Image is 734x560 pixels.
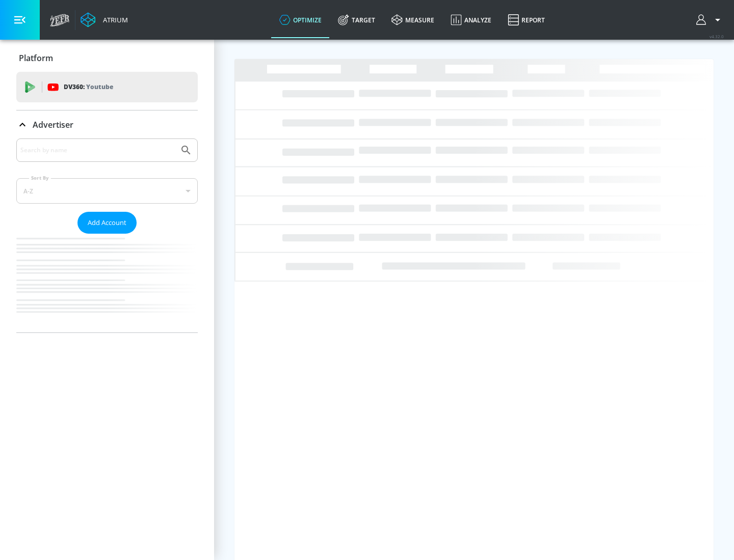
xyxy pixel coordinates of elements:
[19,52,53,64] p: Platform
[16,44,198,72] div: Platform
[16,72,198,102] div: DV360: Youtube
[81,12,128,27] a: Atrium
[86,81,113,92] p: Youtube
[710,34,724,39] span: v 4.32.0
[64,81,113,93] p: DV360:
[383,2,442,38] a: measure
[77,212,137,234] button: Add Account
[29,175,51,181] label: Sort By
[16,234,198,332] nav: list of Advertiser
[33,119,73,130] p: Advertiser
[500,2,553,38] a: Report
[271,2,330,38] a: optimize
[442,2,500,38] a: Analyze
[16,178,198,204] div: A-Z
[20,144,175,157] input: Search by name
[330,2,383,38] a: Target
[16,110,198,139] div: Advertiser
[99,15,128,24] div: Atrium
[16,138,198,332] div: Advertiser
[88,217,126,229] span: Add Account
